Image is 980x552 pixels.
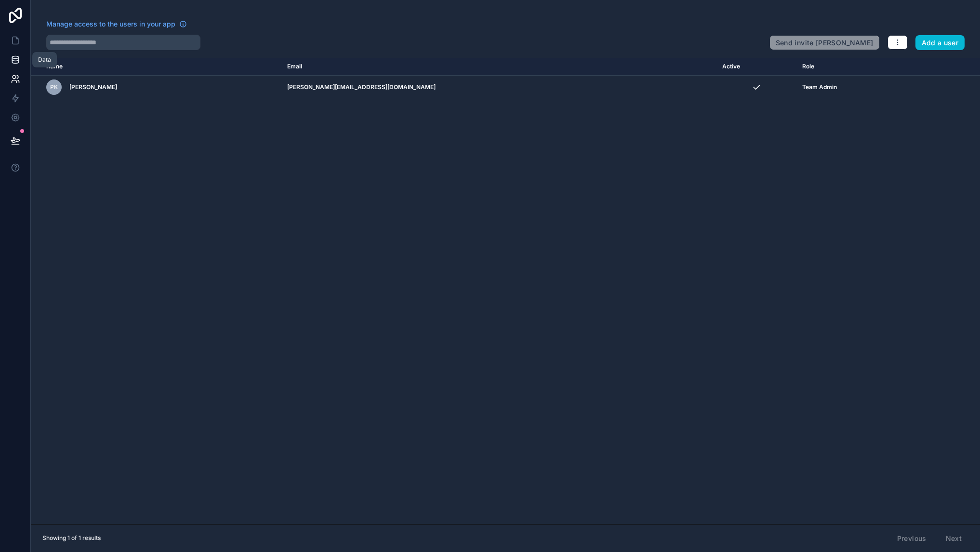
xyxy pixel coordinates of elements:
span: Team Admin [802,83,837,91]
th: Email [281,58,716,76]
span: Showing 1 of 1 results [42,534,101,542]
div: scrollable content [31,58,980,524]
span: PK [50,83,58,91]
th: Active [716,58,796,76]
a: Manage access to the users in your app [46,19,187,29]
div: Data [38,56,51,64]
span: Manage access to the users in your app [46,19,175,29]
td: [PERSON_NAME][EMAIL_ADDRESS][DOMAIN_NAME] [281,76,716,99]
span: [PERSON_NAME] [69,83,117,91]
th: Role [796,58,922,76]
button: Add a user [915,35,965,51]
th: Name [31,58,281,76]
